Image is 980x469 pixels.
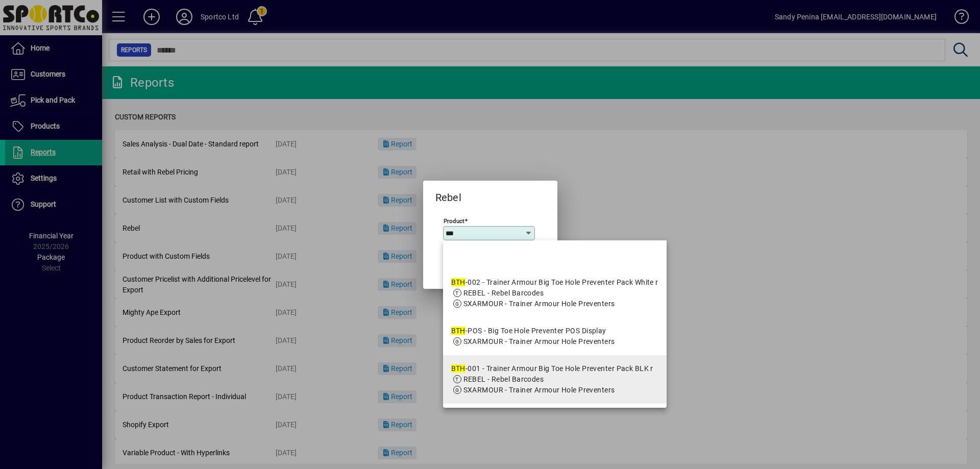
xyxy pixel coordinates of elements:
span: SXARMOUR - Trainer Armour Hole Preventers [463,300,615,308]
mat-label: Product [444,217,464,224]
span: REBEL - Rebel Barcodes [463,375,544,383]
div: -001 - Trainer Armour Big Toe Hole Preventer Pack BLK r [451,363,653,374]
div: -POS - Big Toe Hole Preventer POS Display [451,326,615,336]
span: REBEL - Rebel Barcodes [463,289,544,297]
span: SXARMOUR - Trainer Armour Hole Preventers [463,386,615,394]
em: BTH [451,364,465,373]
mat-option: BTH-002 - Trainer Armour Big Toe Hole Preventer Pack White r [443,269,667,317]
div: -002 - Trainer Armour Big Toe Hole Preventer Pack White r [451,277,658,288]
h2: Rebel [423,181,474,206]
mat-option: BTH-001 - Trainer Armour Big Toe Hole Preventer Pack BLK r [443,355,667,404]
span: SXARMOUR - Trainer Armour Hole Preventers [463,337,615,345]
em: BTH [451,278,465,286]
mat-option: BTH-POS - Big Toe Hole Preventer POS Display [443,317,667,355]
em: BTH [451,327,465,335]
